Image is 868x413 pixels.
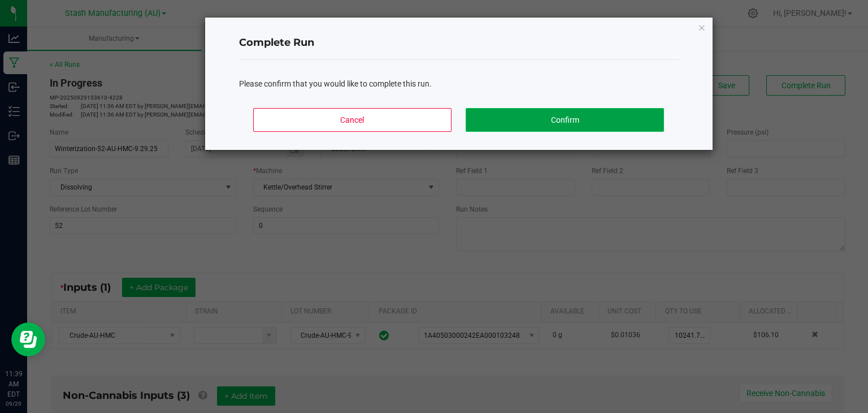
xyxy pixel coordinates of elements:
button: Cancel [253,108,451,132]
button: Confirm [466,108,663,132]
button: Close [698,20,706,34]
iframe: Resource center [11,322,45,356]
div: Please confirm that you would like to complete this run. [239,78,679,90]
h4: Complete Run [239,36,679,50]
